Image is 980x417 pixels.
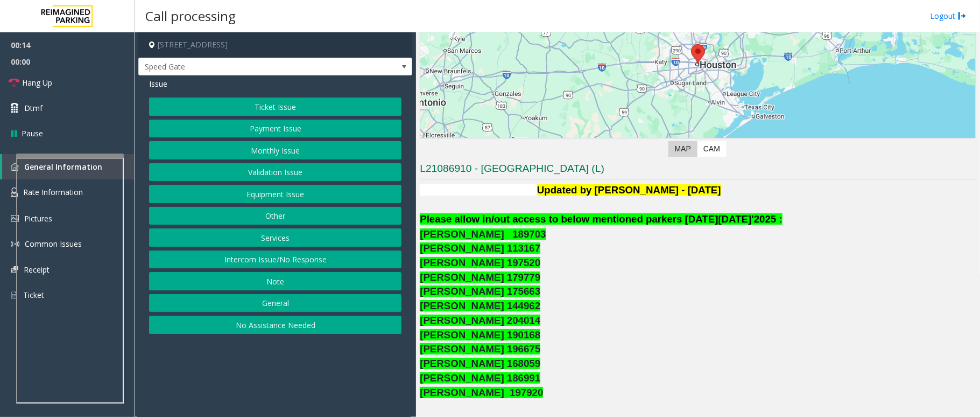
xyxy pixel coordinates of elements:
img: 'icon' [11,240,19,248]
span: [PERSON_NAME] 197920 [420,387,543,398]
button: General [149,294,401,312]
span: [PERSON_NAME] 196675 [420,343,540,355]
span: [PERSON_NAME] 197520 [420,257,540,268]
span: [PERSON_NAME] 204014 [420,315,540,326]
span: [PERSON_NAME] 144962 [420,300,540,311]
span: [PERSON_NAME] 168059 [420,358,540,369]
img: logout [958,10,967,22]
span: Pause [22,128,43,139]
button: Monthly Issue [149,141,401,159]
button: Note [149,272,401,290]
img: 'icon' [11,187,18,197]
button: Services [149,228,401,247]
span: Speed Gate [139,58,357,75]
span: [PERSON_NAME] 190168 [420,329,540,340]
span: [PERSON_NAME] 175663 [420,286,540,297]
button: Validation Issue [149,163,401,182]
button: Ticket Issue [149,98,401,116]
img: 'icon' [11,163,19,171]
span: Dtmf [24,102,43,114]
button: Other [149,207,401,225]
span: [PERSON_NAME] 113167 [420,242,540,254]
button: Equipment Issue [149,185,401,203]
label: CAM [697,141,727,157]
span: Please allow in/out access to below mentioned parkers [DATE][DATE]'2025 : [420,213,782,225]
span: Hang Up [22,77,52,88]
a: General Information [2,154,135,179]
h3: L21086910 - [GEOGRAPHIC_DATA] (L) [420,162,976,179]
div: 1019 Congress Street, Houston, TX [691,44,705,64]
img: 'icon' [11,290,18,300]
button: No Assistance Needed [149,316,401,334]
a: Logout [930,10,967,22]
h4: [STREET_ADDRESS] [138,32,412,58]
img: 'icon' [11,215,19,222]
button: Intercom Issue/No Response [149,251,401,269]
label: Map [668,141,697,157]
span: Updated by [PERSON_NAME] - [DATE] [537,184,721,196]
span: [PERSON_NAME] 186991 [420,372,540,384]
h3: Call processing [140,3,241,29]
span: Issue [149,78,167,89]
img: 'icon' [11,266,18,273]
button: Payment Issue [149,120,401,138]
span: [PERSON_NAME] 179779 [420,272,540,283]
span: [PERSON_NAME] 189703 [420,228,546,240]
